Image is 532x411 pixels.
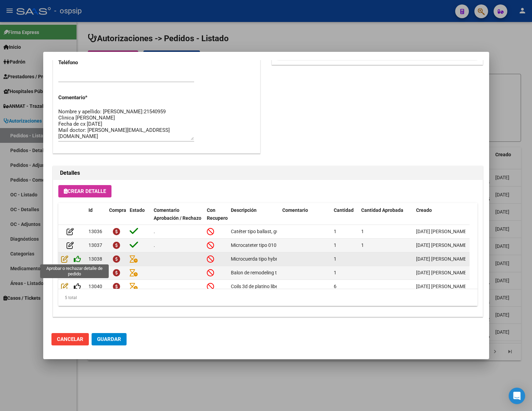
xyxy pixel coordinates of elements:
span: Descripción [231,207,257,213]
span: Catéter tipo ballast, guía, 088 Fr [231,229,298,234]
datatable-header-cell: Cantidad [331,203,358,233]
span: Cancelar [57,336,83,342]
span: . [154,229,155,234]
span: [DATE] [PERSON_NAME] [416,256,468,262]
span: 1 [361,242,364,248]
button: Crear Detalle [58,185,111,197]
span: [DATE] [PERSON_NAME] [416,270,468,275]
span: 13037 [88,242,102,248]
span: [DATE] [PERSON_NAME] [416,284,468,289]
span: 1 [334,270,336,275]
span: 1 [334,242,336,248]
span: 13040 [88,284,102,289]
button: Cancelar [51,333,89,345]
span: Cantidad [334,207,354,213]
div: Open Intercom Messenger [509,388,525,404]
span: Compra [109,207,126,213]
span: Guardar [97,336,121,342]
span: Microcateter tipo 010 [PERSON_NAME] [231,242,314,248]
span: Id [88,207,93,213]
span: Coils 3d de platino liberación termoeléctrica 7/6/5/4/3/2 milímetros [231,284,374,289]
button: Guardar [92,333,127,345]
div: 5 total [58,289,477,306]
datatable-header-cell: Creado [413,203,468,233]
p: Comentario [58,94,117,102]
span: Estado [130,207,145,213]
span: Con Recupero [207,207,228,221]
span: 1 [334,256,336,262]
span: . [154,242,155,248]
datatable-header-cell: Cantidad Aprobada [358,203,413,233]
span: Microcuerda tipo hybrid 12/14 [231,256,295,262]
span: Balon de remodeling tipo eclipse 6x20mm [231,270,319,275]
datatable-header-cell: Compra [106,203,127,233]
datatable-header-cell: Estado [127,203,151,233]
datatable-header-cell: Con Recupero [204,203,228,233]
span: [DATE] [PERSON_NAME] [416,242,468,248]
span: 13039 [88,270,102,275]
span: 1 [334,229,336,234]
p: Teléfono [58,59,117,67]
span: [DATE] [PERSON_NAME] [416,229,468,234]
span: 13038 [88,256,102,262]
datatable-header-cell: Id [86,203,106,233]
span: 6 [334,284,336,289]
span: Creado [416,207,432,213]
span: Crear Detalle [64,188,106,194]
span: Comentario Aprobación / Rechazo [154,207,201,221]
span: Comentario [282,207,308,213]
span: 1 [361,229,364,234]
h2: Detalles [60,169,476,177]
span: Cantidad Aprobada [361,207,403,213]
span: 13036 [88,229,102,234]
datatable-header-cell: Comentario [280,203,331,233]
datatable-header-cell: Descripción [228,203,280,233]
datatable-header-cell: Comentario Aprobación / Rechazo [151,203,204,233]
